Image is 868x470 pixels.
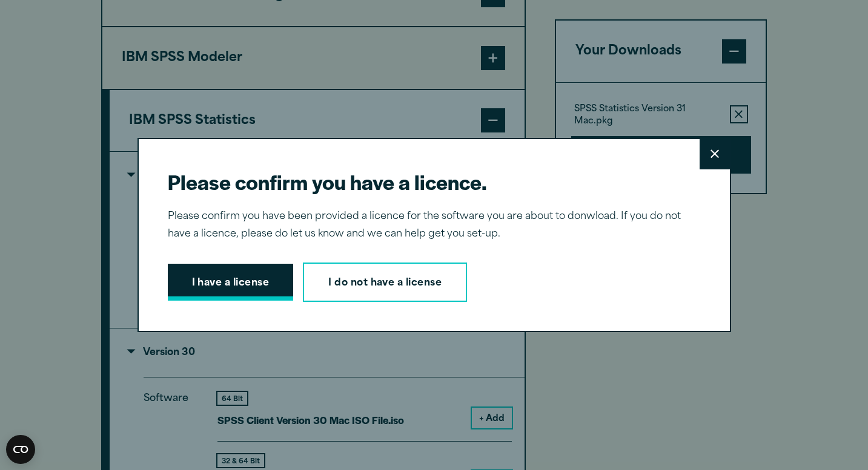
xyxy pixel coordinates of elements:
[168,264,294,301] button: I have a license
[303,263,467,302] a: I do not have a license
[6,435,35,464] button: Open CMP widget
[6,435,35,464] div: CookieBot Widget Contents
[6,435,35,464] svg: CookieBot Widget Icon
[168,208,691,243] p: Please confirm you have been provided a licence for the software you are about to donwload. If yo...
[168,168,691,195] h2: Please confirm you have a licence.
